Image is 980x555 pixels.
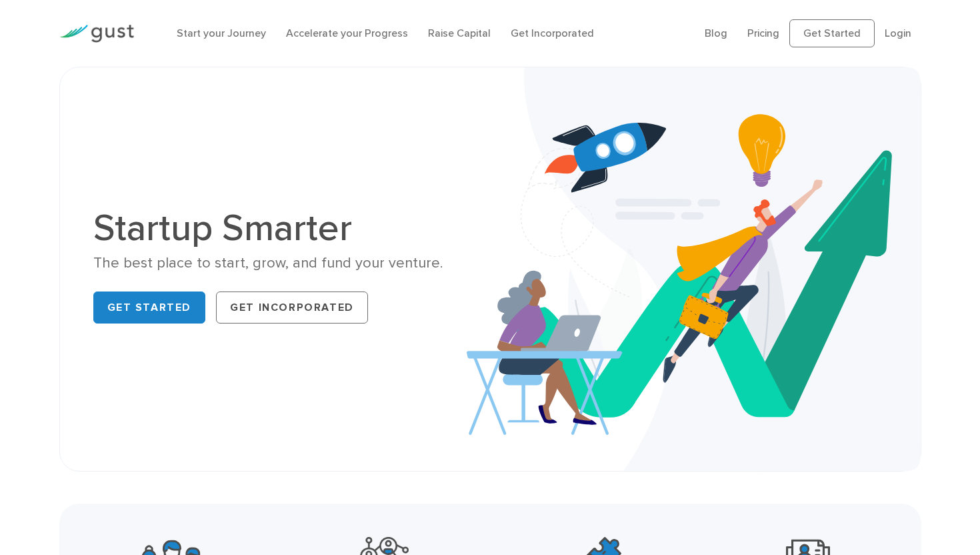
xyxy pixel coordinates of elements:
[93,209,481,247] h1: Startup Smarter
[216,292,368,324] a: Get Incorporated
[177,27,266,39] a: Start your Journey
[467,67,921,471] img: Startup Smarter Hero
[511,27,594,39] a: Get Incorporated
[885,27,911,39] a: Login
[789,19,875,47] a: Get Started
[93,253,481,273] div: The best place to start, grow, and fund your venture.
[428,27,491,39] a: Raise Capital
[93,292,206,324] a: Get Started
[705,27,727,39] a: Blog
[286,27,408,39] a: Accelerate your Progress
[59,25,134,43] img: Gust Logo
[747,27,779,39] a: Pricing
